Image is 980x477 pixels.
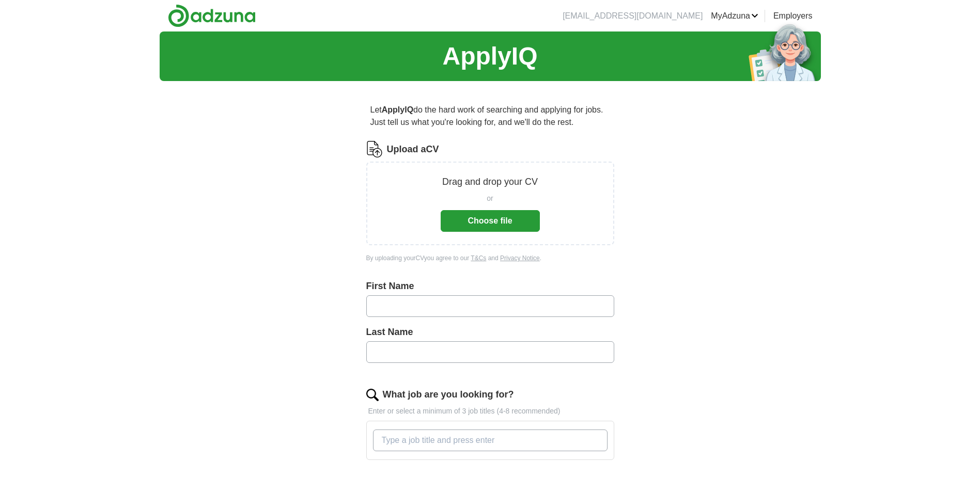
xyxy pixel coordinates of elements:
[366,100,614,133] p: Let do the hard work of searching and applying for jobs. Just tell us what you're looking for, an...
[500,255,540,262] a: Privacy Notice
[366,406,614,417] p: Enter or select a minimum of 3 job titles (4-8 recommended)
[366,141,383,157] img: CV Icon
[471,255,486,262] a: T&Cs
[441,210,540,232] button: Choose file
[382,105,413,114] strong: ApplyIQ
[773,10,813,22] a: Employers
[711,10,758,22] a: MyAdzuna
[366,253,614,263] div: By uploading your CV you agree to our and .
[442,175,538,189] p: Drag and drop your CV
[366,389,379,401] img: search.png
[366,325,614,339] label: Last Name
[563,10,703,22] li: [EMAIL_ADDRESS][DOMAIN_NAME]
[373,430,608,451] input: Type a job title and press enter
[487,193,493,204] span: or
[383,388,514,402] label: What job are you looking for?
[366,279,614,293] label: First Name
[168,4,256,27] img: Adzuna logo
[442,38,537,75] h1: ApplyIQ
[387,142,439,156] label: Upload a CV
